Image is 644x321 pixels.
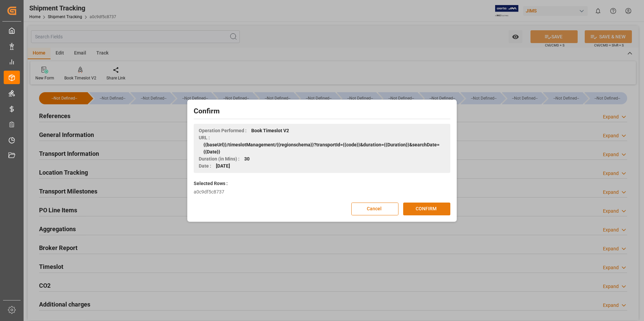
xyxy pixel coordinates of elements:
button: Cancel [351,203,398,215]
span: URL : [199,134,210,141]
div: a0c9df5c8737 [194,188,450,195]
span: 30 [244,155,250,163]
button: CONFIRM [403,203,450,215]
span: Date : [199,163,211,170]
span: Book Timeslot V2 [251,127,289,134]
h2: Confirm [194,106,450,117]
label: Selected Rows : [194,180,228,187]
span: [DATE] [216,163,230,170]
span: Operation Performed : [199,127,247,134]
span: Duration (in Mins) : [199,155,239,163]
span: {{baseUrl}}/timeslotManagement/{{regionschema}}?transportId={{code}}&duration={{Duration}}&search... [203,141,445,155]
